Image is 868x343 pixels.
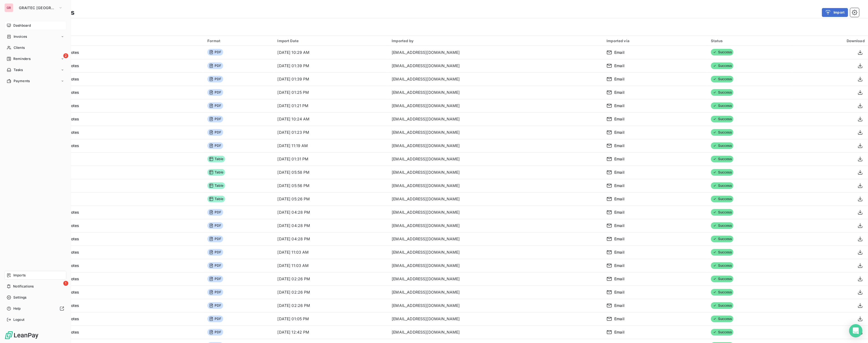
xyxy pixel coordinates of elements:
span: Email [614,236,625,242]
span: Clients [14,45,25,50]
td: [DATE] 01:25 PM [274,86,388,99]
span: Logout [13,317,24,322]
span: PDF [207,262,223,269]
span: Email [614,303,625,308]
span: Email [614,156,625,162]
span: Success [711,62,733,69]
span: PDF [207,129,223,136]
span: Email [614,63,625,69]
span: Email [614,76,625,82]
td: [EMAIL_ADDRESS][DOMAIN_NAME] [388,99,603,112]
span: Success [711,102,733,109]
span: Success [711,196,733,202]
span: Success [711,289,733,296]
span: Email [614,210,625,215]
td: [EMAIL_ADDRESS][DOMAIN_NAME] [388,219,603,232]
span: PDF [207,49,223,56]
span: Email [614,103,625,109]
td: [DATE] 12:42 PM [274,326,388,339]
a: Help [4,304,66,313]
span: Table [207,169,225,176]
div: Import Type [27,38,201,43]
span: PDF [207,236,223,242]
span: Success [711,222,733,229]
span: Success [711,49,733,56]
td: [DATE] 11:19 AM [274,139,388,152]
span: Success [711,302,733,309]
td: [EMAIL_ADDRESS][DOMAIN_NAME] [388,179,603,192]
td: [EMAIL_ADDRESS][DOMAIN_NAME] [388,192,603,206]
td: [EMAIL_ADDRESS][DOMAIN_NAME] [388,246,603,259]
td: [DATE] 10:29 AM [274,46,388,59]
span: Email [614,130,625,135]
td: [DATE] 01:21 PM [274,99,388,112]
span: PDF [207,249,223,256]
span: PDF [207,89,223,96]
div: Download [795,39,865,43]
span: Success [711,276,733,282]
span: Success [711,142,733,149]
td: [EMAIL_ADDRESS][DOMAIN_NAME] [388,86,603,99]
td: [EMAIL_ADDRESS][DOMAIN_NAME] [388,326,603,339]
td: [EMAIL_ADDRESS][DOMAIN_NAME] [388,286,603,299]
span: Success [711,249,733,256]
div: Import Date [277,39,385,43]
span: Success [711,262,733,269]
span: Success [711,236,733,242]
td: [DATE] 01:31 PM [274,152,388,166]
td: [EMAIL_ADDRESS][DOMAIN_NAME] [388,232,603,246]
span: Email [614,263,625,268]
span: Success [711,329,733,336]
span: Notifications [13,284,34,289]
td: [EMAIL_ADDRESS][DOMAIN_NAME] [388,166,603,179]
span: Tasks [14,67,23,72]
span: PDF [207,302,223,309]
span: GRAITEC [GEOGRAPHIC_DATA] [19,6,56,10]
span: Success [711,156,733,162]
td: [EMAIL_ADDRESS][DOMAIN_NAME] [388,312,603,326]
span: PDF [207,142,223,149]
span: PDF [207,62,223,69]
span: Invoices [14,34,27,39]
img: Logo LeanPay [4,331,39,340]
td: [DATE] 01:05 PM [274,312,388,326]
td: [DATE] 04:28 PM [274,232,388,246]
span: 2 [63,53,68,58]
span: Email [614,276,625,282]
span: Settings [13,295,26,300]
td: [EMAIL_ADDRESS][DOMAIN_NAME] [388,126,603,139]
td: [EMAIL_ADDRESS][DOMAIN_NAME] [388,272,603,286]
span: 1 [63,281,68,286]
td: [EMAIL_ADDRESS][DOMAIN_NAME] [388,259,603,272]
span: PDF [207,316,223,322]
span: Success [711,116,733,122]
span: Success [711,182,733,189]
td: [DATE] 05:58 PM [274,166,388,179]
td: [DATE] 01:39 PM [274,59,388,72]
span: PDF [207,222,223,229]
div: Status [711,39,788,43]
span: Email [614,50,625,55]
td: [DATE] 04:28 PM [274,219,388,232]
td: [EMAIL_ADDRESS][DOMAIN_NAME] [388,46,603,59]
span: Email [614,170,625,175]
span: Email [614,90,625,95]
span: Help [13,306,21,311]
td: [DATE] 11:03 AM [274,259,388,272]
div: Format [207,39,271,43]
span: Email [614,329,625,335]
span: Email [614,289,625,295]
td: [DATE] 01:23 PM [274,126,388,139]
span: Email [614,223,625,228]
td: [EMAIL_ADDRESS][DOMAIN_NAME] [388,152,603,166]
td: [DATE] 04:28 PM [274,206,388,219]
td: [DATE] 02:26 PM [274,299,388,312]
td: [DATE] 05:56 PM [274,179,388,192]
td: [DATE] 05:26 PM [274,192,388,206]
span: Reminders [13,56,31,61]
span: Email [614,116,625,122]
td: [EMAIL_ADDRESS][DOMAIN_NAME] [388,299,603,312]
td: [DATE] 11:03 AM [274,246,388,259]
span: PDF [207,116,223,122]
span: Email [614,316,625,322]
